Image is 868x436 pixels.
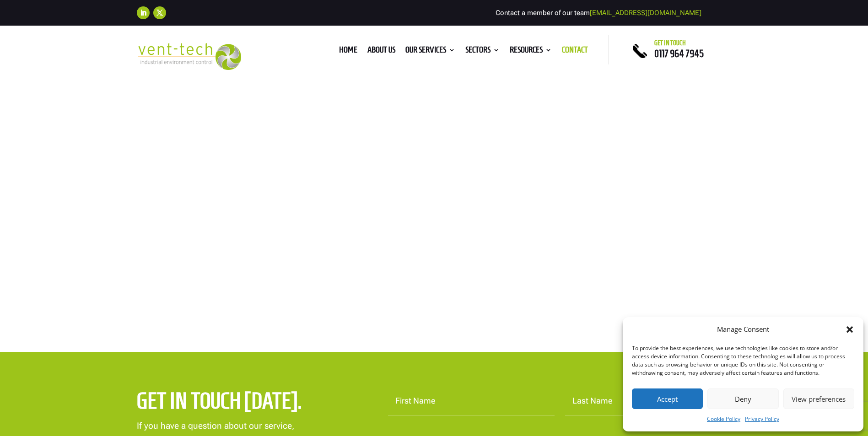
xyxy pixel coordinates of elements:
[367,47,395,57] a: About us
[339,47,357,57] a: Home
[496,9,701,17] span: Contact a member of our team
[707,388,778,409] button: Deny
[632,388,703,409] button: Accept
[137,6,150,19] a: Follow on LinkedIn
[565,387,732,415] input: Last Name
[137,43,242,70] img: 2023-09-27T08_35_16.549ZVENT-TECH---Clear-background
[707,414,740,425] a: Cookie Policy
[717,324,769,335] div: Manage Consent
[783,388,854,409] button: View preferences
[388,387,555,415] input: First Name
[405,47,455,57] a: Our Services
[654,39,686,47] span: Get in touch
[510,47,552,57] a: Resources
[632,344,853,377] div: To provide the best experiences, we use technologies like cookies to store and/or access device i...
[654,48,704,59] a: 0117 964 7945
[562,47,588,57] a: Contact
[465,47,500,57] a: Sectors
[137,387,328,419] h2: Get in touch [DATE].
[845,325,854,334] div: Close dialog
[153,6,166,19] a: Follow on X
[590,9,701,17] a: [EMAIL_ADDRESS][DOMAIN_NAME]
[745,414,779,425] a: Privacy Policy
